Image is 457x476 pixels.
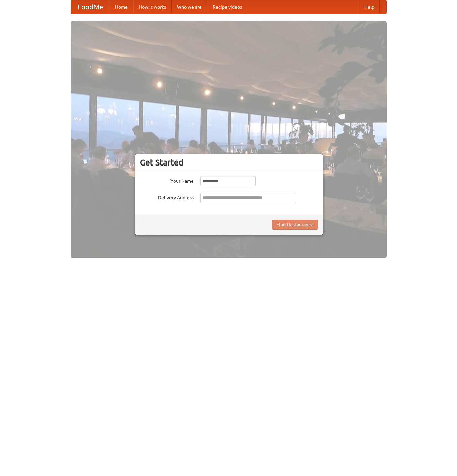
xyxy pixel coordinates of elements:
[133,0,172,14] a: How it works
[272,220,318,230] button: Find Restaurants!
[140,193,194,201] label: Delivery Address
[172,0,207,14] a: Who we are
[110,0,133,14] a: Home
[140,157,318,168] h3: Get Started
[359,0,380,14] a: Help
[71,0,110,14] a: FoodMe
[140,176,194,184] label: Your Name
[207,0,247,14] a: Recipe videos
